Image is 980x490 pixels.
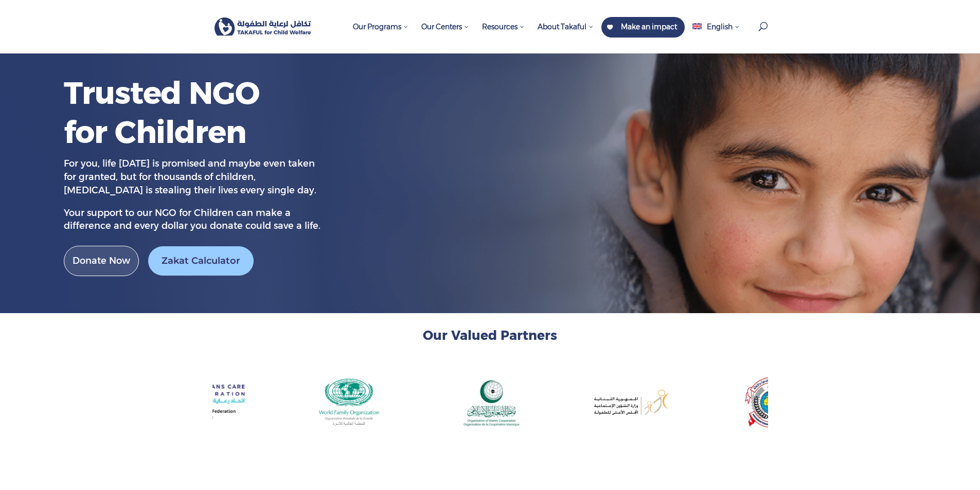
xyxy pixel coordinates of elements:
[687,17,744,53] a: English
[621,22,677,31] span: Make an impact
[564,377,698,428] div: 7 / 15
[423,377,557,428] div: 6 / 15
[64,246,139,276] a: Donate Now
[64,207,291,232] span: Your support to our NGO for Children can make a difference and e
[532,17,599,53] a: About Takaful
[482,22,525,31] span: Resources
[707,22,733,31] span: English
[744,376,799,428] img: المجلس الاسلامي العالمي
[148,246,254,276] a: Zakat Calculator
[601,17,685,38] a: Make an impact
[348,17,414,53] a: Our Programs
[215,17,312,36] img: Takaful
[64,74,270,156] h1: Trusted NGO for Children
[311,377,387,428] img: world family organization
[705,376,839,428] div: 8 / 15
[353,22,408,31] span: Our Programs
[64,207,321,233] p: very dollar you donate could save a life.
[593,377,669,428] img: Group 427320579 (2)
[477,17,530,53] a: Resources
[421,22,469,31] span: Our Centers
[416,17,474,53] a: Our Centers
[538,22,594,31] span: About Takaful
[64,157,321,206] p: For you, life [DATE] is promised and maybe even taken for granted, but for thousands of children,...
[212,327,768,349] h2: Our Valued Partners
[452,377,528,428] img: organisation of islamic cooperation
[282,377,416,428] div: 5 / 15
